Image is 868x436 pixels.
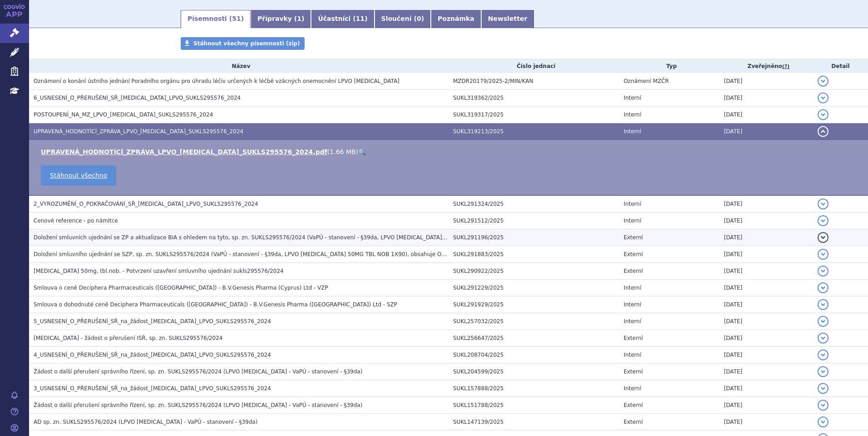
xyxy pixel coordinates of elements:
[720,90,813,107] td: [DATE]
[34,78,399,84] span: Oznámení o konání ústního jednání Poradního orgánu pro úhradu léčiv určených k léčbě vzácných one...
[449,313,619,330] td: SUKL257032/2025
[720,263,813,280] td: [DATE]
[34,352,271,358] span: 4_USNESENÍ_O_PŘERUŠENÍ_SŘ_na_žádost_QINLOCK_LPVO_SUKLS295576_2024
[449,107,619,123] td: SUKL319317/2025
[311,10,374,28] a: Účastníci (11)
[431,10,481,28] a: Poznámka
[720,195,813,213] td: [DATE]
[818,282,829,293] button: detail
[624,335,643,341] span: Externí
[34,285,328,291] span: Smlouva o ceně Deciphera Pharmaceuticals (Netherlands) - B.V.Genesis Pharma (Cyprus) Ltd - VZP
[720,313,813,330] td: [DATE]
[193,40,300,47] span: Stáhnout všechny písemnosti (zip)
[818,199,829,209] button: detail
[449,59,619,73] th: Číslo jednací
[624,111,641,118] span: Interní
[818,349,829,360] button: detail
[449,296,619,313] td: SUKL291929/2025
[720,73,813,90] td: [DATE]
[34,385,271,392] span: 3_USNESENÍ_O_PŘERUŠENÍ_SŘ_na_žádost_QINLOCK_LPVO_SUKLS295576_2024
[449,90,619,107] td: SUKL319362/2025
[34,419,257,425] span: AD sp. zn. SUKLS295576/2024 (LPVO Qinlock - VaPÚ - stanovení - §39da)
[818,76,829,87] button: detail
[41,165,116,186] a: Stáhnout všechno
[34,251,498,257] span: Doložení smluvního ujednání se SZP, sp. zn. SUKLS295576/2024 (VaPÚ - stanovení - §39da, LPVO QINL...
[449,73,619,90] td: MZDR20179/2025-2/MIN/KAN
[624,218,641,224] span: Interní
[720,107,813,123] td: [DATE]
[624,285,641,291] span: Interní
[818,316,829,327] button: detail
[624,419,643,425] span: Externí
[818,333,829,344] button: detail
[619,59,720,73] th: Typ
[251,10,311,28] a: Přípravky (1)
[624,234,643,241] span: Externí
[29,59,449,73] th: Název
[720,347,813,363] td: [DATE]
[818,92,829,103] button: detail
[34,368,362,375] span: Žádost o další přerušení správního řízení, sp. zn. SUKLS295576/2024 (LPVO Qinlock - VaPÚ - stanov...
[34,268,284,274] span: QINLOCK 50mg, tbl.nob. - Potvrzení uzavření smluvního ujednání sukls295576/2024
[818,249,829,260] button: detail
[449,123,619,140] td: SUKL319213/2025
[720,414,813,431] td: [DATE]
[818,383,829,394] button: detail
[720,246,813,263] td: [DATE]
[449,229,619,246] td: SUKL291196/2025
[297,15,301,22] span: 1
[818,299,829,310] button: detail
[720,330,813,347] td: [DATE]
[818,266,829,276] button: detail
[818,126,829,137] button: detail
[34,301,397,308] span: Smlouva o dohodnuté ceně Deciphera Pharmaceuticals (Netherlands) - B.V.Genesis Pharma (Cyprus) Lt...
[720,213,813,229] td: [DATE]
[181,10,251,28] a: Písemnosti (51)
[813,59,868,73] th: Detail
[720,59,813,73] th: Zveřejněno
[449,414,619,431] td: SUKL147139/2025
[449,380,619,397] td: SUKL157888/2025
[449,363,619,380] td: SUKL204599/2025
[34,402,362,408] span: Žádost o další přerušení správního řízení, sp. zn. SUKLS295576/2024 (LPVO Qinlock - VaPÚ - stanov...
[624,268,643,274] span: Externí
[624,251,643,257] span: Externí
[624,95,641,101] span: Interní
[34,201,258,207] span: 2_VYROZUMĚNÍ_O_POKRAČOVÁNÍ_SŘ_QINLOCK_LPVO_SUKLS295576_2024
[720,363,813,380] td: [DATE]
[624,385,641,392] span: Interní
[624,318,641,325] span: Interní
[34,128,243,135] span: UPRAVENÁ_HODNOTÍCÍ_ZPRÁVA_LPVO_QINLOCK_SUKLS295576_2024
[34,335,222,341] span: Qinlock - žádost o přerušení ISŘ, sp. zn. SUKLS295576/2024
[818,366,829,377] button: detail
[818,232,829,243] button: detail
[624,78,669,84] span: Oznámení MZČR
[356,15,365,22] span: 11
[720,280,813,296] td: [DATE]
[449,263,619,280] td: SUKL290922/2025
[481,10,534,28] a: Newsletter
[624,128,641,135] span: Interní
[232,15,241,22] span: 51
[624,368,643,375] span: Externí
[624,352,641,358] span: Interní
[818,417,829,427] button: detail
[181,37,305,50] a: Stáhnout všechny písemnosti (zip)
[624,402,643,408] span: Externí
[720,296,813,313] td: [DATE]
[375,10,431,28] a: Sloučení (0)
[449,330,619,347] td: SUKL256647/2025
[818,215,829,226] button: detail
[330,148,355,155] span: 1.66 MB
[624,301,641,308] span: Interní
[720,397,813,414] td: [DATE]
[449,280,619,296] td: SUKL291229/2025
[624,201,641,207] span: Interní
[818,109,829,120] button: detail
[34,95,241,101] span: 6_USNESENÍ_O_PŘERUŠENÍ_SŘ_QINLOCK_LPVO_SUKLS295576_2024
[449,246,619,263] td: SUKL291883/2025
[782,63,789,70] abbr: (?)
[720,229,813,246] td: [DATE]
[34,111,213,118] span: POSTOUPENÍ_NA_MZ_LPVO_QINLOCK_SUKLS295576_2024
[34,234,593,241] span: Doložení smluvních ujednání se ZP a aktualizace BIA s ohledem na tyto, sp. zn. SUKLS295576/2024 (...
